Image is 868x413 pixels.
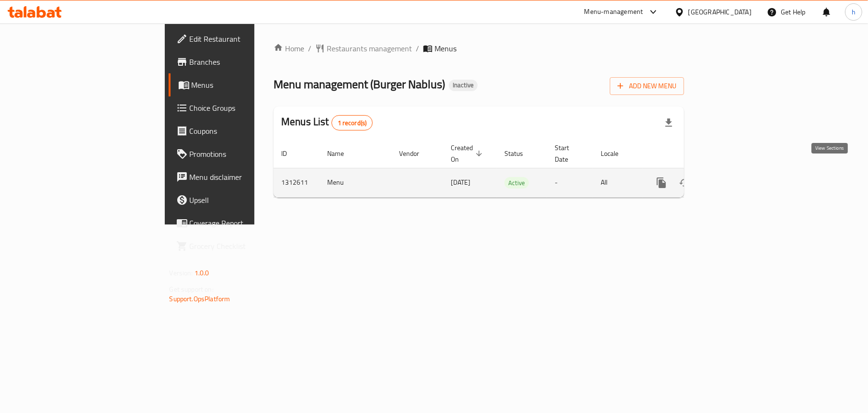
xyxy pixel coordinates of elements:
span: Menus [192,79,302,91]
nav: breadcrumb [274,43,684,54]
a: Menu disclaimer [169,165,310,189]
td: - [547,168,593,197]
div: Export file [657,111,680,134]
span: Edit Restaurant [190,33,302,45]
a: Support.OpsPlatform [170,293,230,305]
button: more [650,171,673,194]
span: Menu disclaimer [190,171,302,183]
span: Coupons [190,125,302,137]
th: Actions [642,139,750,168]
span: Version: [170,267,193,279]
div: Total records count [331,115,373,130]
span: Name [327,148,356,159]
span: Status [504,148,536,159]
span: Branches [190,56,302,68]
span: Created On [451,142,485,165]
div: Menu-management [584,6,643,18]
span: Menu management ( Burger Nablus ) [274,73,445,95]
span: Vendor [399,148,432,159]
span: Menus [434,43,457,54]
span: Start Date [555,142,582,165]
td: All [593,168,642,197]
span: Add New Menu [617,80,676,92]
li: / [416,43,419,54]
span: Coverage Report [190,217,302,229]
li: / [308,43,311,54]
div: Inactive [449,80,478,91]
span: Grocery Checklist [190,240,302,252]
td: Menu [320,168,391,197]
table: enhanced table [274,139,750,198]
a: Coverage Report [169,212,310,235]
span: Active [504,177,529,189]
a: Grocery Checklist [169,235,310,258]
h2: Menus List [281,115,373,130]
span: Choice Groups [190,102,302,114]
a: Restaurants management [315,43,412,54]
button: Add New Menu [610,77,684,95]
span: Promotions [190,148,302,160]
span: Restaurants management [327,43,412,54]
a: Edit Restaurant [169,27,310,50]
a: Branches [169,50,310,73]
div: Active [504,177,529,189]
span: [DATE] [451,176,470,189]
span: ID [281,148,299,159]
a: Menus [169,73,310,96]
div: [GEOGRAPHIC_DATA] [688,7,752,17]
span: Locale [601,148,631,159]
span: h [852,7,856,17]
a: Promotions [169,142,310,165]
span: Get support on: [170,283,214,295]
button: Change Status [673,171,696,194]
a: Choice Groups [169,96,310,119]
a: Coupons [169,119,310,142]
a: Upsell [169,189,310,212]
span: Inactive [449,81,478,89]
span: 1 record(s) [332,118,373,128]
span: 1.0.0 [194,267,209,279]
span: Upsell [190,194,302,206]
